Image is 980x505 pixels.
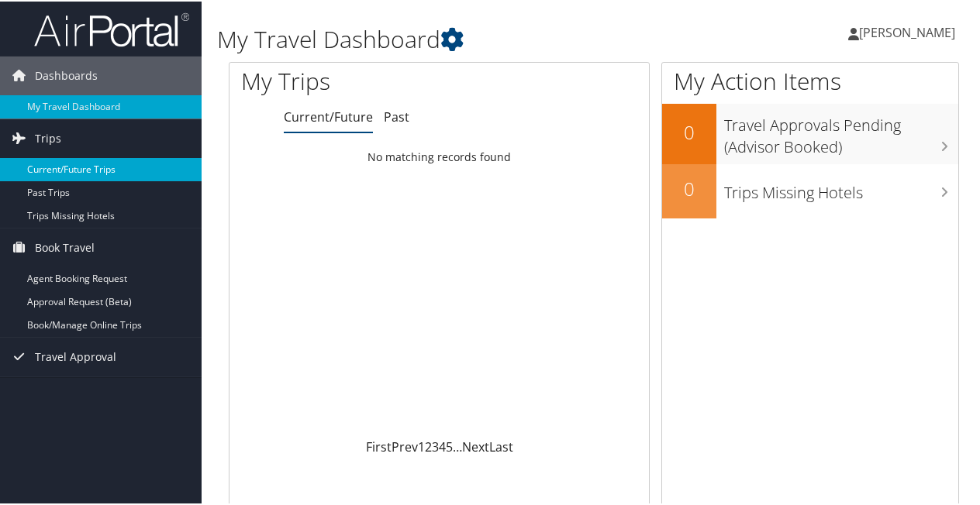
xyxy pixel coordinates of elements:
a: Past [384,107,409,124]
h1: My Travel Dashboard [217,22,719,54]
span: Dashboards [35,55,98,94]
span: Trips [35,118,61,156]
a: 4 [439,437,446,454]
h1: My Trips [241,64,463,96]
h3: Travel Approvals Pending (Advisor Booked) [724,105,958,156]
a: 0Travel Approvals Pending (Advisor Booked) [662,102,958,162]
a: Prev [392,437,418,454]
a: Last [489,437,513,454]
h2: 0 [662,174,716,201]
img: airportal-logo.png [34,10,189,46]
h1: My Action Items [662,64,958,96]
span: [PERSON_NAME] [859,22,955,40]
h3: Trips Missing Hotels [724,173,958,202]
a: 0Trips Missing Hotels [662,163,958,217]
h2: 0 [662,118,716,144]
a: 2 [425,437,432,454]
span: Travel Approval [35,336,116,375]
span: … [453,437,462,454]
a: First [366,437,392,454]
td: No matching records found [229,142,649,170]
a: 5 [446,437,453,454]
a: 1 [418,437,425,454]
a: [PERSON_NAME] [848,8,971,54]
span: Book Travel [35,227,95,266]
a: Current/Future [284,107,373,124]
a: 3 [432,437,439,454]
a: Next [462,437,489,454]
